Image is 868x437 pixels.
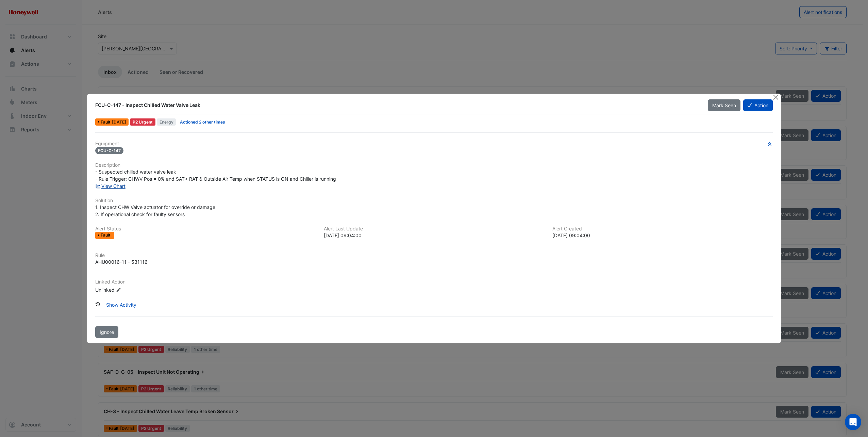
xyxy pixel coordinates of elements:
h6: Alert Status [95,226,316,232]
div: P2 Urgent [130,118,155,126]
div: Open Intercom Messenger [845,414,861,430]
h6: Solution [95,198,773,204]
div: AHU00016-11 - 531116 [95,258,148,265]
div: FCU-C-147 - Inspect Chilled Water Valve Leak [95,102,699,109]
span: - Suspected chilled water valve leak - Rule Trigger: CHWV Pos = 0% and SAT< RAT & Outside Air Tem... [95,169,336,182]
div: [DATE] 09:04:00 [552,232,773,239]
h6: Linked Action [95,279,773,285]
h6: Equipment [95,141,773,147]
div: [DATE] 09:04:00 [324,232,544,239]
div: Unlinked [95,286,177,293]
span: FCU-C-147 [95,147,123,154]
span: Fri 19-Sep-2025 09:04 AEST [112,119,126,125]
fa-icon: Edit Linked Action [116,287,121,292]
span: Fault [101,233,112,237]
button: Action [743,99,773,111]
button: Mark Seen [708,99,740,111]
button: Ignore [95,326,118,338]
button: Show Activity [102,299,141,311]
a: Actioned 2 other times [180,119,225,125]
h6: Description [95,162,773,168]
span: Ignore [100,329,114,335]
h6: Alert Last Update [324,226,544,232]
span: Fault [101,120,112,124]
span: 1. Inspect CHW Valve actuator for override or damage 2. If operational check for faulty sensors [95,204,215,217]
button: Close [772,94,780,101]
h6: Alert Created [552,226,773,232]
a: View Chart [95,183,126,189]
span: Energy [157,118,176,126]
span: Mark Seen [712,102,736,108]
h6: Rule [95,253,773,258]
